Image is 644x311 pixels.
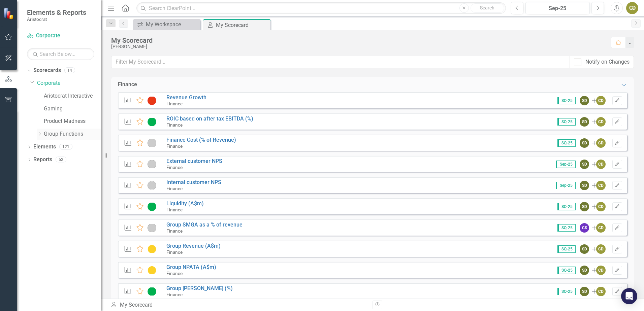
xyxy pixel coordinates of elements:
[596,202,606,211] div: CD
[557,267,576,274] span: SQ-25
[27,8,86,16] span: Elements & Reports
[135,20,199,29] a: My Workspace
[557,245,576,253] span: SQ-25
[111,37,604,44] div: My Scorecard
[556,161,576,168] span: Sep-25
[118,81,137,89] div: Finance
[596,223,606,233] div: CD
[166,101,183,106] small: Finance
[557,97,576,104] span: SQ-25
[166,179,221,185] a: Internal customer NPS
[525,2,590,14] button: Sep-25
[626,2,638,14] button: CD
[580,223,589,233] div: CS
[528,4,587,12] div: Sep-25
[166,221,243,228] a: Group SMGA as a % of revenue
[148,203,156,211] img: On Track
[148,139,156,147] img: Not Started
[56,157,66,163] div: 52
[596,244,606,254] div: CD
[27,16,86,22] small: Aristocrat
[148,181,156,189] img: Not Started
[148,118,156,126] img: On Track
[580,244,589,254] div: SD
[27,48,94,60] input: Search Below...
[585,58,630,66] div: Notify on Changes
[557,288,576,295] span: SQ-25
[166,186,183,191] small: Finance
[148,224,156,232] img: Not Started
[557,118,576,126] span: SQ-25
[44,105,101,113] a: Gaming
[59,144,72,150] div: 121
[166,228,183,234] small: Finance
[33,143,56,151] a: Elements
[33,67,61,74] a: Scorecards
[166,122,183,128] small: Finance
[3,8,15,20] img: ClearPoint Strategy
[148,97,156,105] img: Off Track
[580,96,589,105] div: SD
[580,202,589,211] div: SD
[557,224,576,232] span: SQ-25
[111,44,604,49] div: [PERSON_NAME]
[557,139,576,147] span: SQ-25
[596,96,606,105] div: CD
[596,181,606,190] div: CD
[44,130,101,138] a: Group Functions
[166,143,183,149] small: Finance
[44,117,101,125] a: Product Madness
[580,266,589,275] div: SD
[596,266,606,275] div: CD
[111,56,570,68] input: Filter My Scorecard...
[146,20,199,29] div: My Workspace
[166,207,183,212] small: Finance
[580,138,589,148] div: SD
[596,138,606,148] div: CD
[580,181,589,190] div: SD
[596,287,606,296] div: CD
[596,160,606,169] div: CD
[110,301,367,309] div: My Scorecard
[480,5,494,10] span: Search
[37,79,101,87] a: Corporate
[596,117,606,127] div: CD
[580,160,589,169] div: SD
[166,285,233,291] a: Group [PERSON_NAME] (%)
[33,156,52,164] a: Reports
[166,243,221,249] a: Group Revenue (A$m)
[216,21,269,29] div: My Scorecard
[148,245,156,253] img: At Risk
[621,288,637,304] div: Open Intercom Messenger
[580,287,589,296] div: SD
[166,292,183,297] small: Finance
[166,94,206,101] a: Revenue Growth
[148,266,156,274] img: At Risk
[557,203,576,210] span: SQ-25
[148,160,156,168] img: Not Started
[166,271,183,276] small: Finance
[166,200,204,207] a: Liquidity (A$m)
[166,158,222,164] a: External customer NPS
[556,182,576,189] span: Sep-25
[166,137,236,143] a: Finance Cost (% of Revenue)
[44,92,101,100] a: Aristocrat Interactive
[166,264,216,270] a: Group NPATA (A$m)
[471,3,504,13] button: Search
[166,115,253,122] a: ROIC based on after tax EBITDA (%)
[64,68,75,73] div: 14
[148,287,156,296] img: On Track
[166,249,183,255] small: Finance
[580,117,589,127] div: SD
[166,165,183,170] small: Finance
[27,32,94,40] a: Corporate
[136,2,506,14] input: Search ClearPoint...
